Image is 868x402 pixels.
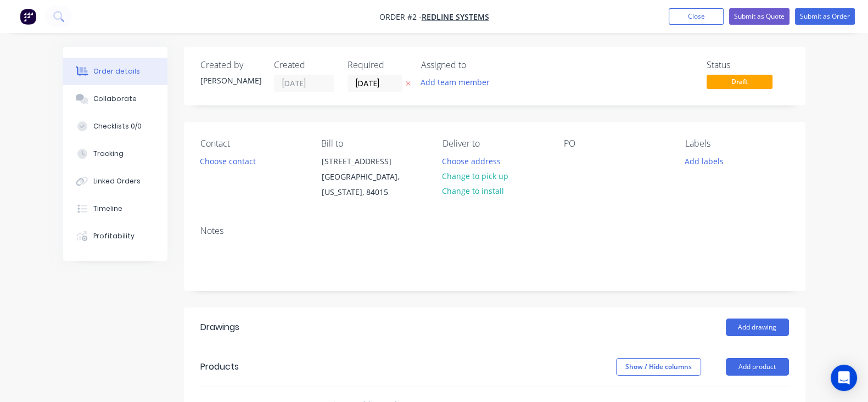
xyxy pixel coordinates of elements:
button: Collaborate [63,85,167,113]
div: [GEOGRAPHIC_DATA], [US_STATE], 84015 [322,169,413,200]
button: Show / Hide columns [616,358,701,376]
div: Bill to [321,138,425,149]
button: Choose address [436,153,507,168]
button: Close [669,8,724,25]
span: Order #2 - [379,12,422,22]
button: Add team member [415,75,495,90]
div: Open Intercom Messenger [831,365,857,391]
div: Labels [685,138,789,149]
div: Notes [200,226,789,236]
a: Redline systems [422,12,489,22]
button: Add labels [679,153,730,168]
div: Order details [93,66,140,76]
div: Linked Orders [93,176,141,186]
div: Checklists 0/0 [93,121,142,131]
button: Add team member [421,75,496,90]
div: Contact [200,138,304,149]
div: Profitability [93,231,135,241]
button: Checklists 0/0 [63,113,167,140]
button: Submit as Order [795,8,855,25]
span: Draft [707,75,772,88]
div: [STREET_ADDRESS][GEOGRAPHIC_DATA], [US_STATE], 84015 [312,153,422,200]
button: Timeline [63,195,167,222]
button: Change to install [436,183,510,198]
div: Assigned to [421,60,531,70]
button: Tracking [63,140,167,168]
img: Factory [20,8,36,25]
div: Tracking [93,149,124,159]
div: Deliver to [443,138,546,149]
div: Required [348,60,408,70]
div: Timeline [93,204,122,214]
button: Profitability [63,222,167,250]
div: Created by [200,60,261,70]
div: PO [564,138,668,149]
div: [STREET_ADDRESS] [322,154,413,169]
button: Add product [726,358,789,376]
div: Status [707,60,789,70]
button: Submit as Quote [729,8,789,25]
div: Created [274,60,334,70]
div: Collaborate [93,94,137,104]
button: Change to pick up [436,169,514,183]
div: Products [200,360,239,373]
button: Order details [63,58,167,85]
button: Add drawing [726,319,789,336]
button: Choose contact [194,153,261,168]
button: Linked Orders [63,168,167,195]
div: [PERSON_NAME] [200,75,261,86]
div: Drawings [200,321,239,334]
